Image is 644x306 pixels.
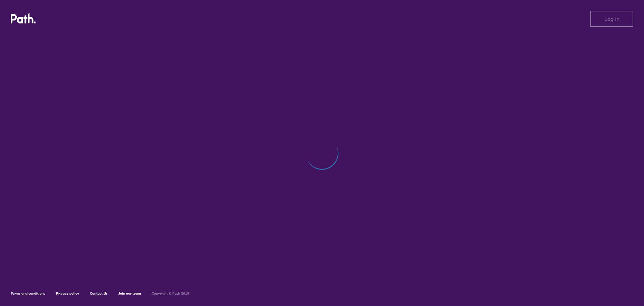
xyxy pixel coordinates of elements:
[11,291,45,296] a: Terms and conditions
[118,291,141,296] a: Join our team
[56,291,79,296] a: Privacy policy
[604,16,620,22] span: Log in
[152,292,189,296] h6: Copyright © Path 2018
[90,291,108,296] a: Contact Us
[590,11,633,27] button: Log in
